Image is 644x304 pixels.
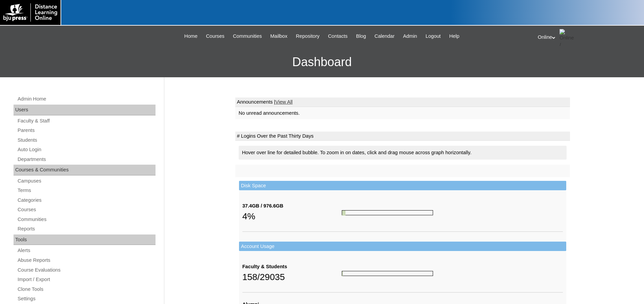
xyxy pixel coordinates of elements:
td: Disk Space [239,181,566,191]
span: Help [449,32,459,40]
a: Auto Login [17,145,156,154]
a: Communities [17,215,156,224]
a: Courses [202,32,228,40]
a: Import / Export [17,275,156,284]
a: Alerts [17,246,156,255]
td: Announcements | [235,98,570,107]
a: Settings [17,295,156,303]
a: View All [275,99,292,105]
a: Courses [17,205,156,214]
a: Clone Tools [17,285,156,294]
a: Campuses [17,177,156,185]
td: Account Usage [239,242,566,251]
div: Online [538,29,637,46]
span: Courses [206,32,224,40]
div: Hover over line for detailed bubble. To zoom in on dates, click and drag mouse across graph horiz... [239,146,567,160]
span: Contacts [328,32,348,40]
a: Parents [17,126,156,135]
div: Tools [14,234,156,245]
img: logo-white.png [3,3,57,22]
a: Abuse Reports [17,256,156,265]
div: Faculty & Students [242,263,342,270]
a: Reports [17,225,156,233]
a: Calendar [371,32,398,40]
div: 37.4GB / 976.6GB [242,202,342,210]
td: No unread announcements. [235,107,570,119]
a: Repository [292,32,323,40]
a: Blog [353,32,369,40]
span: Mailbox [270,32,288,40]
a: Admin Home [17,95,156,103]
a: Departments [17,155,156,164]
div: Courses & Communities [14,165,156,175]
td: # Logins Over the Past Thirty Days [235,132,570,141]
span: Repository [296,32,319,40]
span: Communities [233,32,262,40]
a: Categories [17,196,156,204]
a: Contacts [325,32,351,40]
span: Logout [426,32,441,40]
a: Terms [17,186,156,195]
div: Users [14,105,156,115]
a: Faculty & Staff [17,117,156,125]
a: Admin [400,32,421,40]
img: Online / Instructor [559,29,576,46]
a: Help [446,32,463,40]
a: Communities [230,32,265,40]
a: Students [17,136,156,144]
div: 4% [242,210,342,223]
a: Course Evaluations [17,266,156,274]
a: Logout [422,32,444,40]
div: 158/29035 [242,270,342,284]
span: Admin [403,32,417,40]
span: Calendar [375,32,395,40]
a: Home [181,32,201,40]
a: Mailbox [267,32,291,40]
span: Home [184,32,197,40]
h3: Dashboard [3,47,641,77]
span: Blog [356,32,366,40]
